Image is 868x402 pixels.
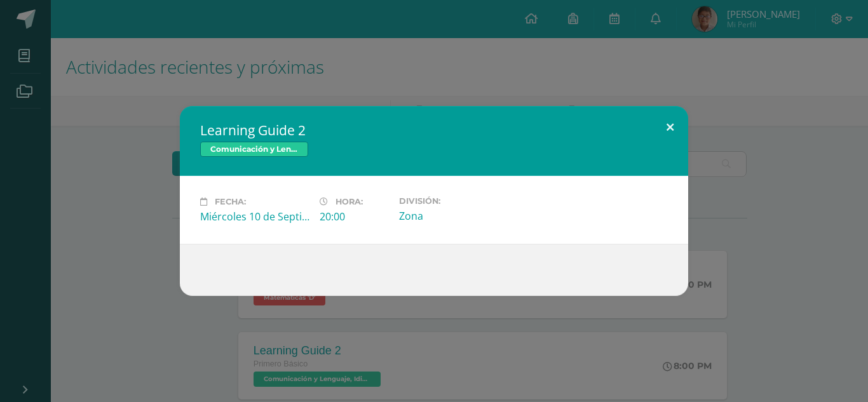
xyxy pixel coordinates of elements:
h2: Learning Guide 2 [200,121,668,139]
div: Zona [399,209,508,223]
span: Comunicación y Lenguaje, Idioma Extranjero Inglés [200,142,308,157]
span: Hora: [336,197,363,206]
span: Fecha: [215,197,246,206]
label: División: [399,196,508,206]
div: 20:00 [320,210,389,224]
div: Miércoles 10 de Septiembre [200,210,309,224]
button: Close (Esc) [652,106,688,149]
